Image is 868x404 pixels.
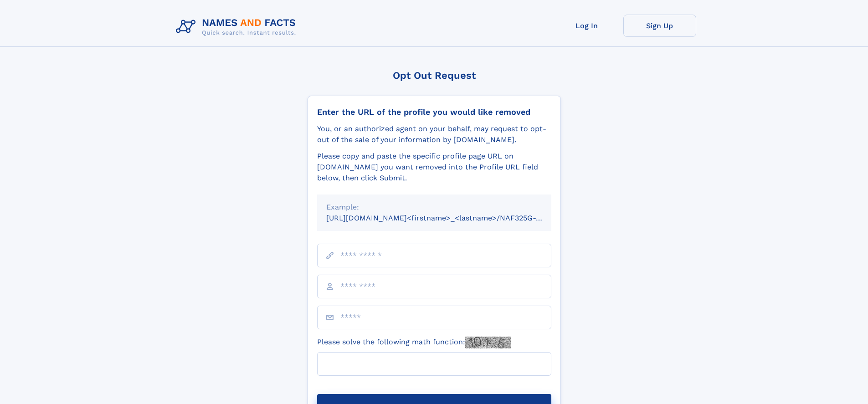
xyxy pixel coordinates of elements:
[317,123,551,145] div: You, or an authorized agent on your behalf, may request to opt-out of the sale of your informatio...
[550,15,623,37] a: Log In
[172,15,303,39] img: Logo Names and Facts
[317,107,551,117] div: Enter the URL of the profile you would like removed
[317,151,551,184] div: Please copy and paste the specific profile page URL on [DOMAIN_NAME] you want removed into the Pr...
[317,337,511,348] label: Please solve the following math function:
[623,15,696,37] a: Sign Up
[326,202,542,213] div: Example:
[308,70,561,81] div: Opt Out Request
[326,214,569,222] small: [URL][DOMAIN_NAME]<firstname>_<lastname>/NAF325G-xxxxxxxx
